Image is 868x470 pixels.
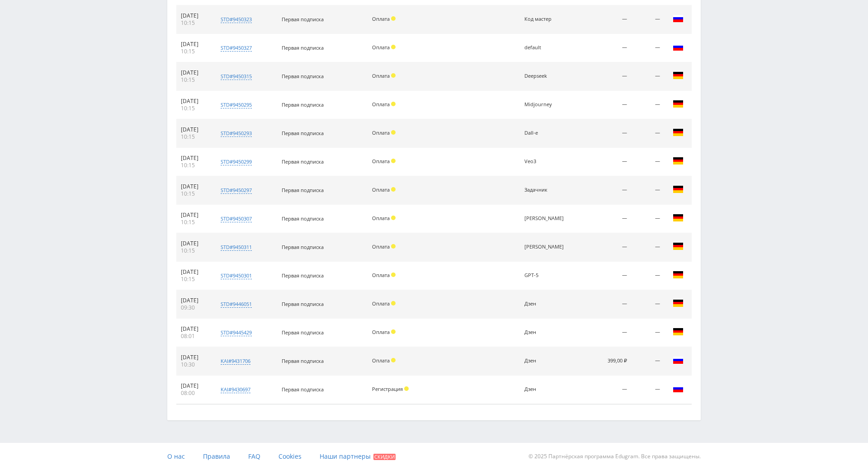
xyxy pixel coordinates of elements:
[632,376,665,404] td: —
[372,101,390,108] span: Оплата
[282,386,324,393] span: Первая подписка
[248,452,260,461] span: FAQ
[181,48,208,55] div: 10:15
[181,361,208,368] div: 10:30
[320,452,371,461] span: Наши партнеры
[632,148,665,176] td: —
[181,390,208,397] div: 08:00
[673,269,684,280] img: deu.png
[221,215,252,222] div: std#9450307
[391,216,396,220] span: Холд
[248,443,260,470] a: FAQ
[585,34,632,62] td: —
[181,304,208,311] div: 09:30
[278,452,302,461] span: Cookies
[524,102,565,108] div: Midjourney
[524,216,565,221] div: Kling
[524,301,565,307] div: Дзен
[585,5,632,34] td: —
[282,73,324,80] span: Первая подписка
[391,301,396,305] span: Холд
[372,15,390,22] span: Оплата
[632,176,665,205] td: —
[439,443,701,470] div: © 2025 Партнёрская программа Edugram. Все права защищены.
[181,98,208,105] div: [DATE]
[585,176,632,205] td: —
[372,186,390,193] span: Оплата
[391,187,396,192] span: Холд
[181,219,208,226] div: 10:15
[181,126,208,133] div: [DATE]
[391,16,396,21] span: Холд
[585,376,632,404] td: —
[282,187,324,193] span: Первая подписка
[391,244,396,249] span: Холд
[585,91,632,119] td: —
[372,243,390,250] span: Оплата
[181,333,208,340] div: 08:01
[181,297,208,304] div: [DATE]
[524,187,565,193] div: Задачник
[632,62,665,91] td: —
[673,184,684,195] img: deu.png
[372,129,390,136] span: Оплата
[181,76,208,84] div: 10:15
[282,158,324,165] span: Первая подписка
[585,233,632,262] td: —
[221,386,250,393] div: kai#9430697
[585,290,632,319] td: —
[278,443,302,470] a: Cookies
[585,205,632,233] td: —
[181,41,208,48] div: [DATE]
[673,155,684,166] img: deu.png
[221,244,252,251] div: std#9450311
[632,91,665,119] td: —
[282,44,324,51] span: Первая подписка
[181,69,208,76] div: [DATE]
[282,215,324,222] span: Первая подписка
[524,16,565,22] div: Код мастер
[632,290,665,319] td: —
[203,452,230,461] span: Правила
[221,272,252,279] div: std#9450301
[181,190,208,197] div: 10:15
[221,357,250,365] div: kai#9431706
[391,358,396,362] span: Холд
[181,382,208,390] div: [DATE]
[391,102,396,106] span: Холд
[673,241,684,252] img: deu.png
[632,34,665,62] td: —
[282,357,324,364] span: Первая подписка
[282,301,324,307] span: Первая подписка
[181,162,208,169] div: 10:15
[221,44,252,52] div: std#9450327
[181,325,208,333] div: [DATE]
[282,244,324,250] span: Первая подписка
[181,12,208,19] div: [DATE]
[673,298,684,309] img: deu.png
[181,183,208,190] div: [DATE]
[632,5,665,34] td: —
[282,130,324,136] span: Первая подписка
[632,347,665,376] td: —
[167,443,185,470] a: О нас
[373,454,396,460] span: Скидки
[372,300,390,307] span: Оплата
[372,357,390,364] span: Оплата
[221,130,252,137] div: std#9450293
[181,133,208,141] div: 10:15
[673,13,684,24] img: rus.png
[673,70,684,81] img: deu.png
[181,276,208,283] div: 10:15
[372,272,390,278] span: Оплата
[585,319,632,347] td: —
[524,386,565,392] div: Дзен
[181,247,208,254] div: 10:15
[524,45,565,51] div: default
[282,329,324,336] span: Первая подписка
[391,73,396,78] span: Холд
[391,45,396,49] span: Холд
[372,44,390,51] span: Оплата
[524,73,565,79] div: Deepseek
[585,262,632,290] td: —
